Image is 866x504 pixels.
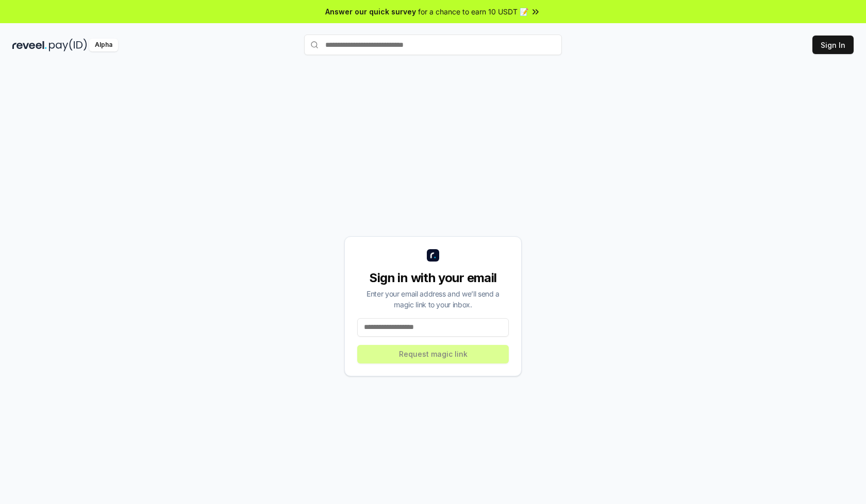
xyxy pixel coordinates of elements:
[89,39,118,51] div: Alpha
[325,6,416,17] span: Answer our quick survey
[418,6,528,17] span: for a chance to earn 10 USDT 📝
[357,270,509,286] div: Sign in with your email
[49,39,87,51] img: pay_id
[812,36,854,54] button: Sign In
[12,39,47,51] img: reveel_dark
[357,288,509,310] div: Enter your email address and we’ll send a magic link to your inbox.
[427,249,439,262] img: logo_small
